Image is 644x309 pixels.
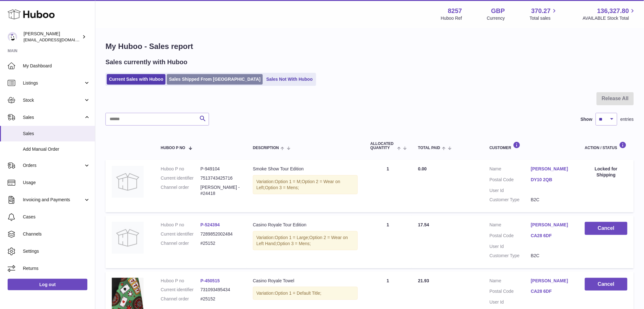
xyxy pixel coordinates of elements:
[264,74,315,85] a: Sales Not With Huboo
[23,146,90,152] span: Add Manual Order
[275,179,302,184] span: Option 1 = M;
[253,287,358,300] div: Variation:
[275,291,322,296] span: Option 1 = Default Title;
[490,244,531,250] dt: User Id
[364,216,412,268] td: 1
[490,188,531,194] dt: User Id
[23,231,90,237] span: Channels
[490,166,531,174] dt: Name
[364,160,412,212] td: 1
[253,222,358,228] div: Casino Royale Tour Edition
[112,222,144,254] img: no-photo.jpg
[585,166,627,178] div: Locked for Shipping
[490,197,531,203] dt: Customer Type
[581,116,593,122] label: Show
[23,162,84,168] span: Orders
[200,184,240,196] dd: [PERSON_NAME] - #24418
[585,222,627,235] button: Cancel
[531,7,551,15] span: 370.27
[161,146,185,150] span: Huboo P no
[531,222,572,228] a: [PERSON_NAME]
[253,166,358,172] div: Smoke Show Tour Edition
[418,278,429,283] span: 21.93
[200,231,240,237] dd: 7289852002484
[490,253,531,259] dt: Customer Type
[490,278,531,285] dt: Name
[161,222,200,228] dt: Huboo P no
[161,278,200,284] dt: Huboo P no
[161,175,200,181] dt: Current identifier
[105,58,187,66] h2: Sales currently with Huboo
[256,235,348,246] span: Option 2 = Wear on Left Hand;
[531,278,572,284] a: [PERSON_NAME]
[585,141,627,150] div: Action / Status
[531,177,572,183] a: DY10 2QB
[448,7,462,15] strong: 8257
[531,233,572,239] a: CA28 6DF
[530,15,558,21] span: Total sales
[275,235,309,240] span: Option 1 = Large;
[23,197,84,203] span: Invoicing and Payments
[161,240,200,246] dt: Channel order
[200,166,240,172] dd: P-949104
[24,31,81,43] div: [PERSON_NAME]
[418,222,429,227] span: 17.54
[107,74,166,85] a: Current Sales with Huboo
[8,279,87,290] a: Log out
[112,166,144,198] img: no-photo.jpg
[200,287,240,293] dd: 731093495434
[23,114,84,120] span: Sales
[620,116,634,122] span: entries
[200,278,220,283] a: P-450515
[531,253,572,259] dd: B2C
[583,15,636,21] span: AVAILABLE Stock Total
[200,175,240,181] dd: 7513743425716
[277,241,311,246] span: Option 3 = Mens;
[490,177,531,184] dt: Postal Code
[490,299,531,305] dt: User Id
[23,248,90,254] span: Settings
[23,97,84,103] span: Stock
[418,166,427,171] span: 0.00
[23,80,84,86] span: Listings
[487,15,505,21] div: Currency
[531,166,572,172] a: [PERSON_NAME]
[8,32,17,42] img: don@skinsgolf.com
[418,146,440,150] span: Total paid
[265,185,299,190] span: Option 3 = Mens;
[490,222,531,230] dt: Name
[200,296,240,302] dd: #25152
[585,278,627,291] button: Cancel
[161,287,200,293] dt: Current identifier
[200,222,220,227] a: P-524394
[530,7,558,21] a: 370.27 Total sales
[253,278,358,284] div: Casino Royale Towel
[161,166,200,172] dt: Huboo P no
[23,214,90,220] span: Cases
[105,41,634,52] h1: My Huboo - Sales report
[253,231,358,250] div: Variation:
[583,7,636,21] a: 136,327.80 AVAILABLE Stock Total
[531,197,572,203] dd: B2C
[24,37,93,42] span: [EMAIL_ADDRESS][DOMAIN_NAME]
[161,231,200,237] dt: Current identifier
[161,296,200,302] dt: Channel order
[23,180,90,186] span: Usage
[441,15,462,21] div: Huboo Ref
[23,265,90,271] span: Returns
[23,131,90,137] span: Sales
[23,63,90,69] span: My Dashboard
[531,288,572,294] a: CA28 6DF
[253,175,358,194] div: Variation:
[253,146,279,150] span: Description
[167,74,263,85] a: Sales Shipped From [GEOGRAPHIC_DATA]
[490,288,531,296] dt: Postal Code
[597,7,629,15] span: 136,327.80
[370,142,396,150] span: ALLOCATED Quantity
[491,7,505,15] strong: GBP
[161,184,200,196] dt: Channel order
[490,233,531,240] dt: Postal Code
[200,240,240,246] dd: #25152
[490,141,572,150] div: Customer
